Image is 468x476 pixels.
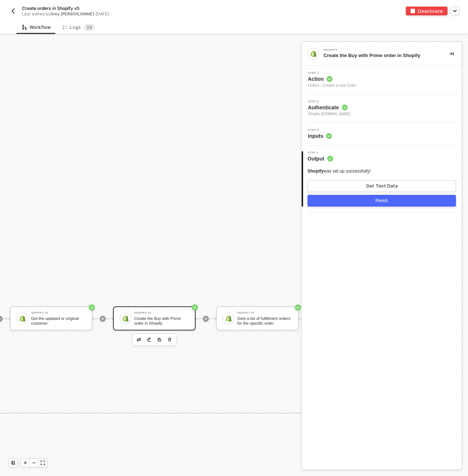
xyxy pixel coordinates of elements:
div: Shopify [324,49,433,52]
button: edit-cred [145,335,154,344]
span: Inputs [308,132,332,140]
img: back [10,8,16,14]
span: icon-success-page [295,305,301,310]
div: was set up successfully! [307,168,371,174]
span: Step 3 [308,129,332,132]
span: 4 [89,24,92,30]
span: icon-play [23,461,27,465]
span: Output [307,155,333,162]
img: edit-cred [137,338,141,341]
span: icon-expand [41,461,45,465]
span: icon-collapse-right [449,52,454,56]
div: Orders - Creates a new Order [308,83,356,88]
div: Logs [63,24,95,31]
div: Shopify #4 [134,311,189,314]
div: Step 2Authenticate Shopify [DOMAIN_NAME] [302,100,462,117]
div: Shopify #3 [31,311,86,314]
span: Grey [PERSON_NAME] [50,11,94,16]
button: deactivateDeactivate [406,7,448,15]
span: Shopify [DOMAIN_NAME] [308,111,350,117]
img: copy-block [157,337,162,342]
button: back [9,7,18,15]
div: Get the updated or original customer [31,316,86,325]
img: integration-icon [310,50,317,57]
img: icon [122,315,129,322]
span: icon-minus [32,461,36,465]
div: Step 3Inputs [302,129,462,140]
span: Create orders in Shopify v5 [22,5,79,11]
span: Step 4 [307,151,333,154]
div: Step 1Action Orders - Creates a new Order [302,72,462,88]
sup: 24 [84,24,95,31]
span: Authenticate [308,104,350,111]
button: Finish [307,195,456,207]
div: Workflow [22,24,51,30]
div: Create the Buy with Prime order in Shopify [134,316,189,325]
span: 2 [87,24,89,30]
span: icon-play [204,317,208,321]
div: Step 4Output Shopifywas set up successfully!Get Test DataFinish [302,151,462,207]
span: Step 2 [308,100,350,103]
div: Gets a list of fulfillment orders for the specific order [237,316,292,325]
button: edit-cred [135,335,143,344]
img: icon [225,315,232,322]
span: icon-success-page [89,305,95,310]
div: Last edited by - [DATE] [22,11,217,17]
span: Action [308,75,356,83]
img: deactivate [411,9,415,13]
span: Step 1 [308,72,356,75]
img: icon [19,315,26,322]
span: icon-play [101,317,105,321]
img: edit-cred [147,337,151,342]
div: Create the Buy with Prime order in Shopify [324,52,438,59]
button: copy-block [155,335,164,344]
span: Shopify [307,169,324,174]
div: Deactivate [418,8,443,14]
button: Get Test Data [307,180,456,192]
div: Shopify #5 [237,311,292,314]
span: icon-success-page [192,305,198,310]
div: Get Test Data [366,183,398,189]
div: Finish [375,198,388,204]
